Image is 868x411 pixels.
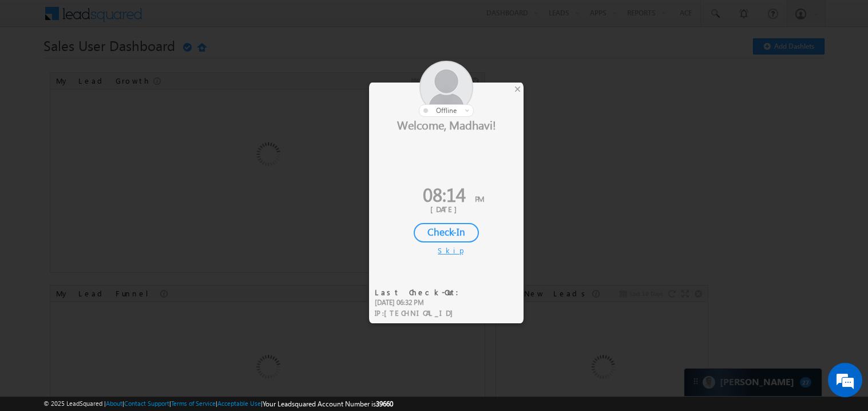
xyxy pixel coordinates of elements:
span: © 2025 LeadSquared | | | | | [43,398,393,409]
div: [DATE] [378,204,515,214]
a: About [106,400,122,407]
span: offline [436,106,457,115]
div: Welcome, Madhavi! [369,117,524,132]
a: Terms of Service [171,400,216,407]
div: × [512,83,524,95]
span: Your Leadsquared Account Number is [263,400,393,408]
a: Acceptable Use [217,400,261,407]
span: PM [475,194,484,203]
div: Skip [438,245,455,256]
span: 39660 [376,400,393,408]
a: Contact Support [124,400,169,407]
div: [DATE] 06:32 PM [375,298,466,308]
div: Last Check-Out: [375,287,466,298]
div: IP : [375,308,466,319]
span: [TECHNICAL_ID] [384,308,459,318]
div: Check-In [414,223,479,242]
span: 08:14 [423,181,466,207]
